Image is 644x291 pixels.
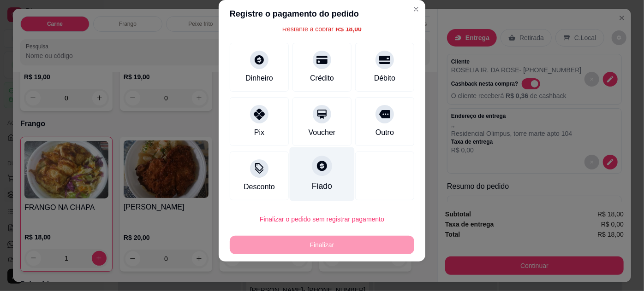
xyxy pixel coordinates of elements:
[409,2,423,17] button: Close
[312,180,332,192] div: Fiado
[309,127,336,138] div: Voucher
[310,73,334,84] div: Crédito
[245,73,273,84] div: Dinheiro
[335,24,362,34] div: R$ 18,00
[244,181,275,192] div: Desconto
[254,127,264,138] div: Pix
[376,127,394,138] div: Outro
[282,24,362,34] div: Restante a cobrar
[374,73,395,84] div: Débito
[230,210,414,228] button: Finalizar o pedido sem registrar pagamento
